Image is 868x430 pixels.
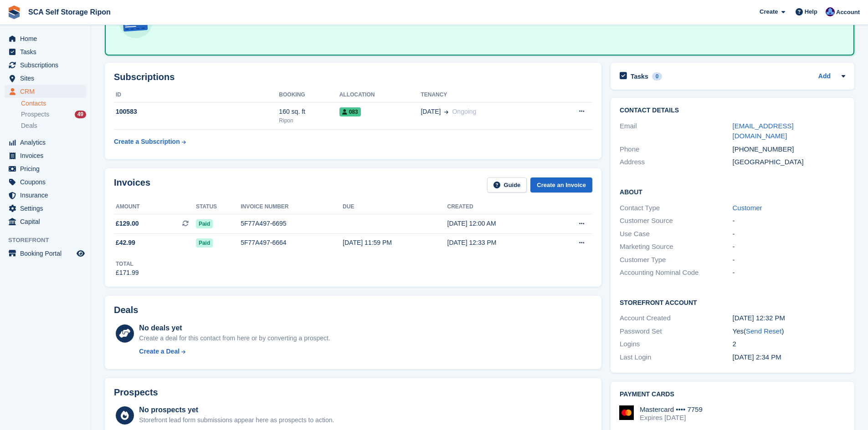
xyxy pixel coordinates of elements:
[20,46,75,58] span: Tasks
[114,88,279,102] th: ID
[241,200,343,214] th: Invoice number
[20,59,75,71] span: Subscriptions
[620,391,845,398] h2: Payment cards
[20,32,75,45] span: Home
[447,238,552,248] div: [DATE] 12:33 PM
[640,414,703,422] div: Expires [DATE]
[20,136,75,149] span: Analytics
[836,8,860,17] span: Account
[7,5,21,19] img: stora-icon-8386f47178a22dfd0bd8f6a31ec36ba5ce8667c1dd55bd0f319d3a0aa187defe.svg
[421,88,548,102] th: Tenancy
[20,149,75,162] span: Invoices
[339,88,421,102] th: Allocation
[746,327,781,335] a: Send Reset
[733,268,845,278] div: -
[620,242,732,252] div: Marketing Source
[733,255,845,265] div: -
[5,176,86,188] a: menu
[20,85,75,98] span: CRM
[5,189,86,202] a: menu
[5,46,86,58] a: menu
[116,260,139,268] div: Total
[20,189,75,202] span: Insurance
[620,298,845,307] h2: Storefront Account
[733,216,845,226] div: -
[620,216,732,226] div: Customer Source
[116,219,139,228] span: £129.00
[733,157,845,167] div: [GEOGRAPHIC_DATA]
[279,116,339,125] div: Ripon
[620,107,845,114] h2: Contact Details
[114,107,279,116] div: 100583
[487,177,527,192] a: Guide
[339,107,361,116] span: 083
[139,323,330,334] div: No deals yet
[5,149,86,162] a: menu
[21,110,86,119] a: Prospects 49
[619,405,634,420] img: Mastercard Logo
[620,352,732,363] div: Last Login
[620,339,732,349] div: Logins
[805,7,817,16] span: Help
[733,144,845,155] div: [PHONE_NUMBER]
[20,202,75,215] span: Settings
[620,203,732,213] div: Contact Type
[5,136,86,149] a: menu
[20,215,75,228] span: Capital
[20,247,75,260] span: Booking Portal
[733,122,794,140] a: [EMAIL_ADDRESS][DOMAIN_NAME]
[21,99,86,108] a: Contacts
[116,268,139,278] div: £171.99
[114,305,138,315] h2: Deals
[620,157,732,167] div: Address
[733,313,845,324] div: [DATE] 12:32 PM
[620,229,732,239] div: Use Case
[421,107,441,116] span: [DATE]
[139,405,334,415] div: No prospects yet
[5,72,86,85] a: menu
[20,162,75,175] span: Pricing
[733,339,845,349] div: 2
[75,248,86,259] a: Preview store
[114,137,180,147] div: Create a Subscription
[620,313,732,324] div: Account Created
[447,200,552,214] th: Created
[733,326,845,337] div: Yes
[139,415,334,425] div: Storefront lead form submissions appear here as prospects to action.
[733,229,845,239] div: -
[241,238,343,248] div: 5F77A497-6664
[744,327,784,335] span: ( )
[343,200,447,214] th: Due
[139,347,180,356] div: Create a Deal
[620,144,732,155] div: Phone
[5,59,86,71] a: menu
[826,7,835,16] img: Sarah Race
[631,72,648,81] h2: Tasks
[530,177,592,192] a: Create an Invoice
[733,204,762,212] a: Customer
[760,7,778,16] span: Create
[21,110,49,119] span: Prospects
[139,347,330,356] a: Create a Deal
[139,334,330,343] div: Create a deal for this contact from here or by converting a prospect.
[818,71,831,82] a: Add
[5,162,86,175] a: menu
[640,405,703,414] div: Mastercard •••• 7759
[20,72,75,85] span: Sites
[114,72,592,82] h2: Subscriptions
[21,121,86,131] a: Deals
[114,133,186,150] a: Create a Subscription
[733,242,845,252] div: -
[20,176,75,188] span: Coupons
[279,88,339,102] th: Booking
[5,247,86,260] a: menu
[21,121,37,130] span: Deals
[620,268,732,278] div: Accounting Nominal Code
[5,215,86,228] a: menu
[5,32,86,45] a: menu
[75,111,86,118] div: 49
[116,238,135,248] span: £42.99
[447,219,552,228] div: [DATE] 12:00 AM
[114,177,150,192] h2: Invoices
[620,121,732,142] div: Email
